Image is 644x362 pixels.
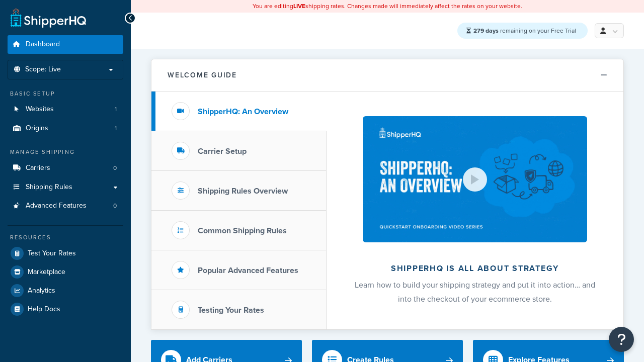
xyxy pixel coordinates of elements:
[8,89,123,98] div: Basic Setup
[198,306,264,315] h3: Testing Your Rates
[8,197,123,215] a: Advanced Features0
[8,100,123,119] a: Websites1
[26,164,50,172] span: Carriers
[113,164,117,172] span: 0
[609,327,634,352] button: Open Resource Center
[26,124,48,133] span: Origins
[168,71,237,79] h2: Welcome Guide
[115,105,117,114] span: 1
[8,233,123,242] div: Resources
[8,159,123,177] li: Carriers
[26,202,87,210] span: Advanced Features
[473,26,499,35] strong: 279 days
[8,159,123,177] a: Carriers0
[355,279,595,305] span: Learn how to build your shipping strategy and put it into action… and into the checkout of your e...
[293,2,305,11] b: LIVE
[198,147,247,156] h3: Carrier Setup
[8,244,123,262] a: Test Your Rates
[113,202,117,210] span: 0
[8,263,123,281] a: Marketplace
[473,26,576,35] span: remaining on your Free Trial
[353,264,597,273] h2: ShipperHQ is all about strategy
[26,183,72,192] span: Shipping Rules
[198,107,288,116] h3: ShipperHQ: An Overview
[28,249,76,258] span: Test Your Rates
[8,300,123,318] a: Help Docs
[28,268,65,277] span: Marketplace
[8,100,123,119] li: Websites
[8,35,123,54] a: Dashboard
[25,65,61,74] span: Scope: Live
[115,124,117,133] span: 1
[28,287,55,295] span: Analytics
[8,282,123,300] a: Analytics
[198,266,298,275] h3: Popular Advanced Features
[151,59,623,92] button: Welcome Guide
[8,119,123,138] li: Origins
[8,197,123,215] li: Advanced Features
[26,105,54,114] span: Websites
[26,40,60,49] span: Dashboard
[8,178,123,197] a: Shipping Rules
[363,116,587,242] img: ShipperHQ is all about strategy
[198,187,288,196] h3: Shipping Rules Overview
[198,226,287,235] h3: Common Shipping Rules
[8,148,123,156] div: Manage Shipping
[8,119,123,138] a: Origins1
[28,305,60,314] span: Help Docs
